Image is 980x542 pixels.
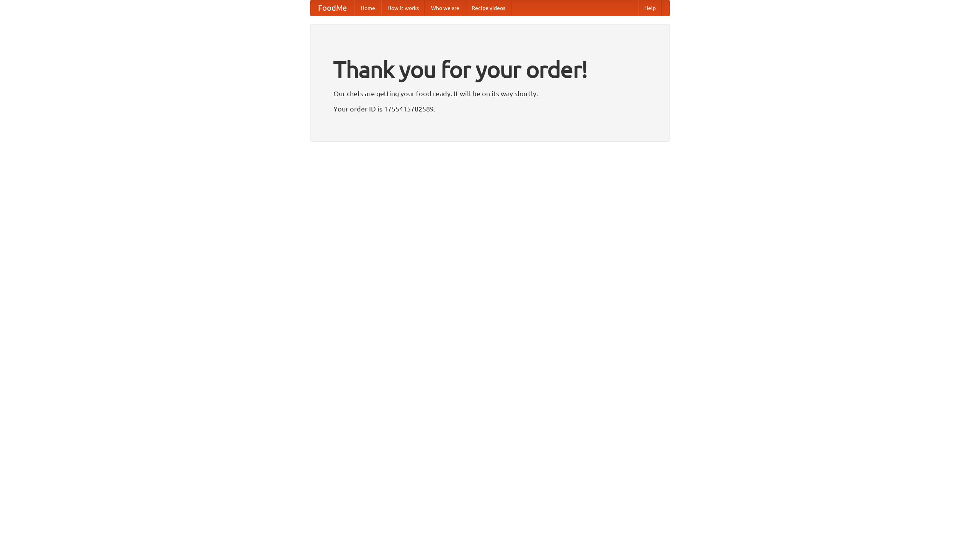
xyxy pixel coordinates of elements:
a: Help [638,0,662,16]
a: Who we are [425,0,465,16]
p: Our chefs are getting your food ready. It will be on its way shortly. [333,88,647,99]
a: Home [354,0,381,16]
p: Your order ID is 1755415782589. [333,103,647,115]
a: How it works [381,0,425,16]
a: FoodMe [310,0,354,16]
h1: Thank you for your order! [333,51,647,88]
a: Recipe videos [465,0,511,16]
